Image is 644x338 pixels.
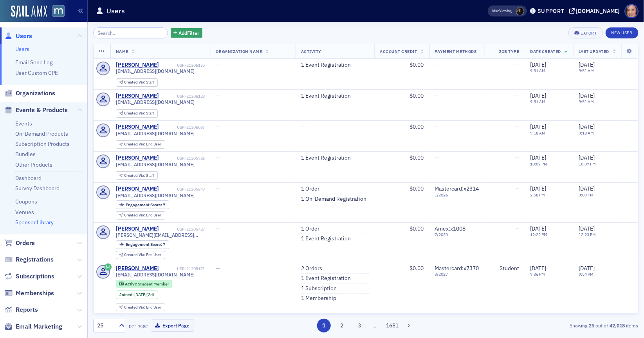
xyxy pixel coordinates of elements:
span: [DATE] [530,61,547,68]
a: Users [15,45,29,53]
div: [PERSON_NAME] [116,154,159,162]
a: Survey Dashboard [15,185,60,192]
span: Profile [625,4,639,18]
a: Active Student Member [119,281,169,286]
span: — [435,92,439,99]
span: Joined : [119,292,134,297]
span: Created Via : [124,142,146,147]
div: USR-21306087 [161,125,205,130]
span: 3 / 2027 [435,272,479,277]
strong: 42,018 [608,322,626,329]
span: Users [16,32,32,40]
div: 25 [97,322,114,330]
span: [EMAIL_ADDRESS][DOMAIN_NAME] [116,193,195,198]
span: [DATE] [579,225,595,232]
span: — [216,61,220,68]
div: Created Via: End User [116,211,165,220]
div: Student [490,265,520,272]
div: Engagement Score: 7 [116,240,169,249]
button: 2 [335,319,349,333]
span: [PERSON_NAME][EMAIL_ADDRESS][DOMAIN_NAME] [116,232,205,238]
div: [PERSON_NAME] [116,124,159,131]
span: Subscriptions [16,272,54,281]
span: [DATE] [579,123,595,130]
span: $0.00 [410,154,424,161]
a: 1 Event Registration [301,62,351,69]
a: Bundles [15,151,36,158]
span: [DATE] [530,92,547,99]
a: 1 Order [301,225,319,233]
span: — [515,92,520,99]
a: Subscriptions [4,272,54,281]
div: Export [581,31,597,35]
span: [EMAIL_ADDRESS][DOMAIN_NAME] [116,131,195,136]
a: View Homepage [47,5,65,18]
button: 1 [317,319,331,333]
span: — [216,92,220,99]
a: [PERSON_NAME] [116,185,159,193]
div: Showing out of items [462,322,639,329]
span: — [435,123,439,130]
div: 7 [126,203,165,207]
span: — [515,225,520,232]
a: On-Demand Products [15,130,68,137]
time: 12:23 PM [579,232,596,237]
a: Email Marketing [4,322,62,331]
time: 10:07 PM [579,161,596,167]
div: End User [124,305,161,310]
div: USR-21305427 [161,227,205,232]
div: Joined: 2025-09-13 00:00:00 [116,291,158,299]
span: [DATE] [579,185,595,192]
a: Events & Products [4,106,68,114]
time: 9:51 AM [579,68,594,73]
time: 9:18 AM [579,130,594,136]
a: Reports [4,305,38,314]
span: [DATE] [579,92,595,99]
div: Active: Active: Student Member [116,280,173,288]
span: [EMAIL_ADDRESS][DOMAIN_NAME] [116,272,195,278]
span: Created Via : [124,252,146,257]
button: Export [568,27,603,38]
a: Email Send Log [15,59,52,66]
div: (2d) [134,292,154,297]
div: 7 [126,242,165,247]
div: USR-21306135 [161,63,205,68]
a: Events [15,120,32,127]
span: Viewing [492,8,512,14]
span: Engagement Score : [126,202,163,207]
span: 1 / 2026 [435,193,479,198]
a: Venues [15,209,34,216]
span: [DATE] [530,185,547,192]
time: 9:18 AM [530,130,546,136]
div: USR-21305649 [161,187,205,192]
div: Support [538,7,565,15]
div: Created Via: End User [116,303,165,312]
div: USR-21305171 [161,266,205,271]
a: [PERSON_NAME] [116,93,159,100]
time: 3:09 PM [579,192,593,198]
strong: 25 [588,322,596,329]
span: Job Type [499,49,520,54]
span: Orders [16,239,35,247]
a: Registrations [4,255,54,264]
span: — [216,154,220,161]
a: Organizations [4,89,55,98]
div: Created Via: End User [116,140,165,149]
div: Staff [124,80,154,85]
span: Mastercard : x2314 [435,185,479,192]
span: $0.00 [410,61,424,68]
span: Lauren McDonough [516,7,524,15]
time: 9:51 AM [530,99,546,104]
span: — [515,185,520,192]
h1: Users [106,6,125,16]
div: End User [124,253,161,257]
span: — [435,61,439,68]
div: USR-21305926 [161,156,205,161]
time: 9:54 PM [579,271,593,277]
span: Organization Name [216,49,262,54]
div: Also [492,8,500,13]
div: [PERSON_NAME] [116,225,159,233]
span: Created Via : [124,305,146,310]
a: Users [4,32,32,40]
a: Sponsor Library [15,219,54,226]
